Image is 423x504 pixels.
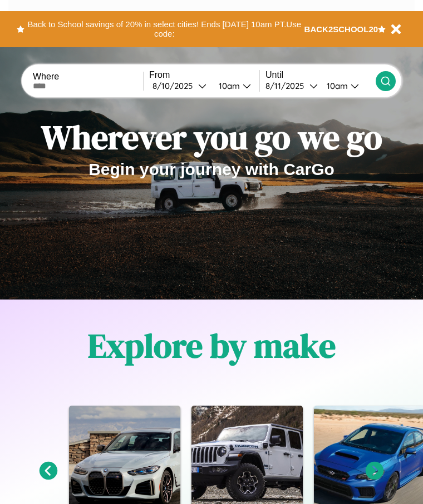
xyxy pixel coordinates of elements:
div: 8 / 11 / 2025 [265,81,309,91]
button: Back to School savings of 20% in select cities! Ends [DATE] 10am PT.Use code: [24,17,304,42]
label: Where [33,72,143,82]
div: 8 / 10 / 2025 [153,81,198,91]
label: From [149,70,259,80]
div: 10am [321,81,351,91]
button: 10am [318,80,376,92]
b: BACK2SCHOOL20 [304,24,378,34]
h1: Explore by make [88,323,336,368]
label: Until [265,70,376,80]
button: 8/10/2025 [149,80,210,92]
div: 10am [213,81,243,91]
button: 10am [210,80,259,92]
